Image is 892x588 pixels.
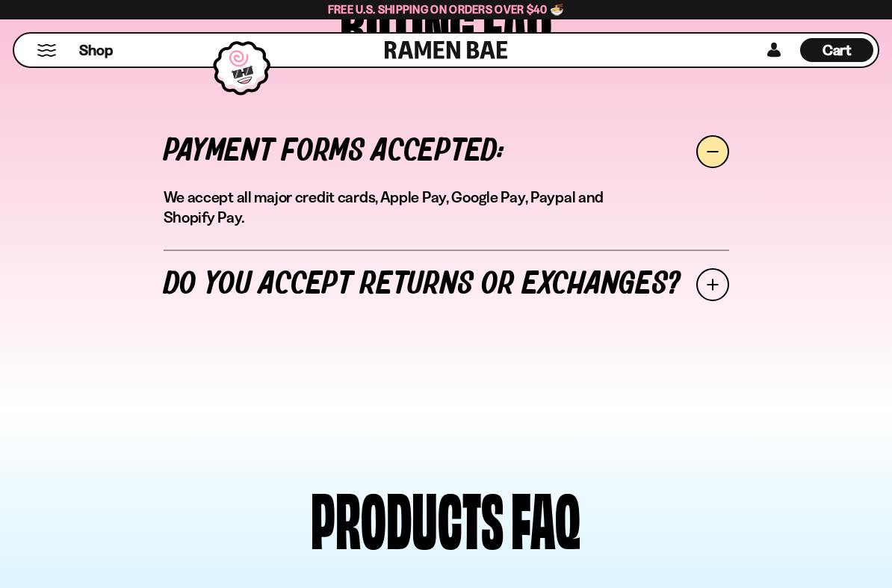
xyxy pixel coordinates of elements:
a: Cart [800,34,873,66]
span: Shop [79,40,113,61]
p: We accept all major credit cards, Apple Pay, Google Pay, Paypal and Shopify Pay. [164,187,644,227]
a: Do you accept returns or exchanges? [164,250,729,320]
span: Cart [823,41,852,59]
a: Shop [79,38,113,62]
div: FAQ [511,481,580,552]
button: Mobile Menu Trigger [37,44,57,57]
div: PRODUCTS [311,481,504,552]
span: Free U.S. Shipping on Orders over $40 🍜 [328,2,565,16]
a: Payment forms accepted: [164,117,729,187]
